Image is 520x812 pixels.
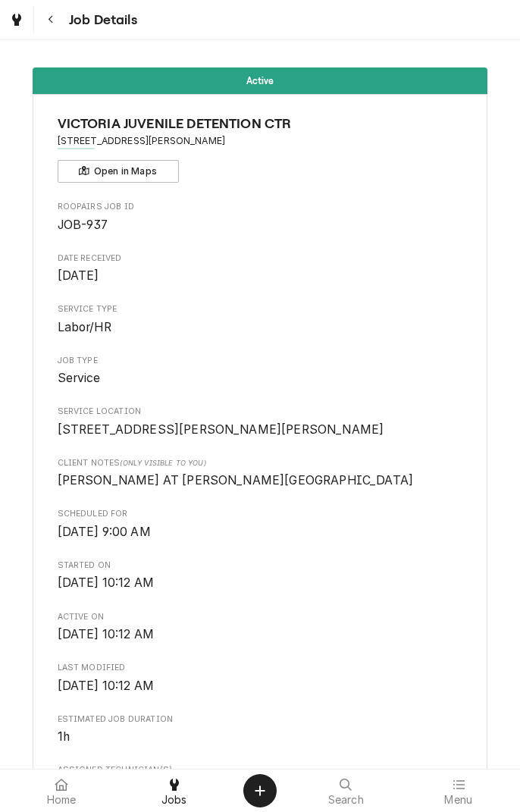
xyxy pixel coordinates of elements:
span: Estimated Job Duration [58,713,463,726]
span: Assigned Technician(s) [58,764,463,776]
span: Service Location [58,421,463,439]
span: Menu [444,794,472,806]
span: Active [246,76,274,86]
span: Scheduled For [58,508,463,520]
a: Jobs [119,773,230,809]
span: Address [58,134,463,148]
span: [PERSON_NAME] AT [PERSON_NAME][GEOGRAPHIC_DATA] [58,473,414,488]
span: Last Modified [58,677,463,695]
span: [DATE] 9:00 AM [58,525,151,539]
div: Status [33,67,487,94]
a: Search [290,773,402,809]
button: Open in Maps [58,160,179,183]
span: [STREET_ADDRESS][PERSON_NAME][PERSON_NAME] [58,422,384,437]
span: Started On [58,560,463,572]
div: Client Information [58,114,463,183]
span: Job Type [58,355,463,367]
span: JOB-937 [58,218,108,232]
span: Date Received [58,267,463,285]
span: Name [58,114,463,134]
div: [object Object] [58,457,463,490]
span: Job Details [64,10,137,30]
span: Roopairs Job ID [58,201,463,213]
div: Last Modified [58,662,463,694]
div: Job Type [58,355,463,387]
div: Service Location [58,406,463,438]
span: Service Type [58,303,463,315]
span: 1h [58,729,70,744]
div: Assigned Technician(s) [58,764,463,797]
span: Date Received [58,252,463,265]
span: Scheduled For [58,523,463,541]
div: Roopairs Job ID [58,201,463,234]
span: Job Type [58,369,463,387]
div: Service Type [58,303,463,336]
span: Client Notes [58,457,463,469]
div: Scheduled For [58,508,463,541]
a: Home [6,773,117,809]
span: Service Type [58,318,463,337]
span: (Only Visible to You) [120,459,205,467]
span: Labor/HR [58,320,111,334]
span: Home [47,794,77,806]
span: Jobs [161,794,187,806]
span: Service [58,371,101,385]
div: Date Received [58,252,463,285]
span: [object Object] [58,472,463,490]
div: Started On [58,560,463,592]
span: [DATE] 10:12 AM [58,575,154,590]
span: [DATE] [58,268,99,283]
button: Create Object [243,774,277,807]
span: [DATE] 10:12 AM [58,679,154,693]
span: Active On [58,611,463,623]
a: Go to Jobs [3,6,30,33]
span: Active On [58,625,463,644]
span: Search [328,794,364,806]
span: Service Location [58,406,463,418]
span: Last Modified [58,662,463,674]
span: Estimated Job Duration [58,728,463,746]
span: Roopairs Job ID [58,216,463,234]
span: [DATE] 10:12 AM [58,627,154,641]
a: Menu [403,773,515,809]
button: Navigate back [37,6,64,33]
span: Started On [58,574,463,592]
div: Active On [58,611,463,644]
div: Estimated Job Duration [58,713,463,746]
